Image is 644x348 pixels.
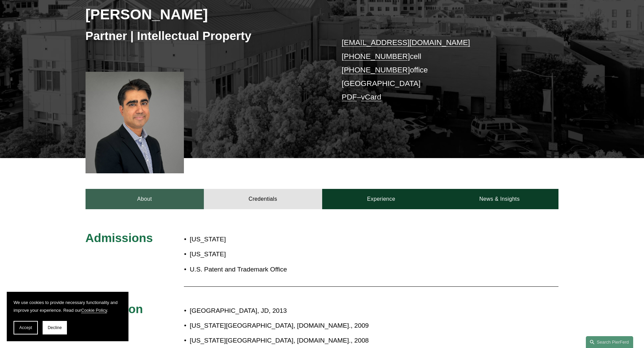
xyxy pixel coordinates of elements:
[14,321,38,334] button: Accept
[190,234,361,245] p: [US_STATE]
[43,321,67,334] button: Decline
[342,36,539,104] p: cell office [GEOGRAPHIC_DATA] –
[190,264,361,276] p: U.S. Patent and Trademark Office
[361,93,381,101] a: vCard
[342,38,470,47] a: [EMAIL_ADDRESS][DOMAIN_NAME]
[86,28,322,43] h3: Partner | Intellectual Property
[48,325,62,330] span: Decline
[342,93,357,101] a: PDF
[86,231,153,244] span: Admissions
[19,325,32,330] span: Accept
[342,66,410,74] a: [PHONE_NUMBER]
[86,189,204,209] a: About
[190,320,499,332] p: [US_STATE][GEOGRAPHIC_DATA], [DOMAIN_NAME]., 2009
[190,335,499,347] p: [US_STATE][GEOGRAPHIC_DATA], [DOMAIN_NAME]., 2008
[190,305,499,317] p: [GEOGRAPHIC_DATA], JD, 2013
[586,336,633,348] a: Search this site
[204,189,322,209] a: Credentials
[7,292,128,341] section: Cookie banner
[81,308,107,313] a: Cookie Policy
[322,189,440,209] a: Experience
[190,248,361,260] p: [US_STATE]
[86,5,322,23] h2: [PERSON_NAME]
[14,299,122,314] p: We use cookies to provide necessary functionality and improve your experience. Read our .
[342,52,410,61] a: [PHONE_NUMBER]
[440,189,558,209] a: News & Insights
